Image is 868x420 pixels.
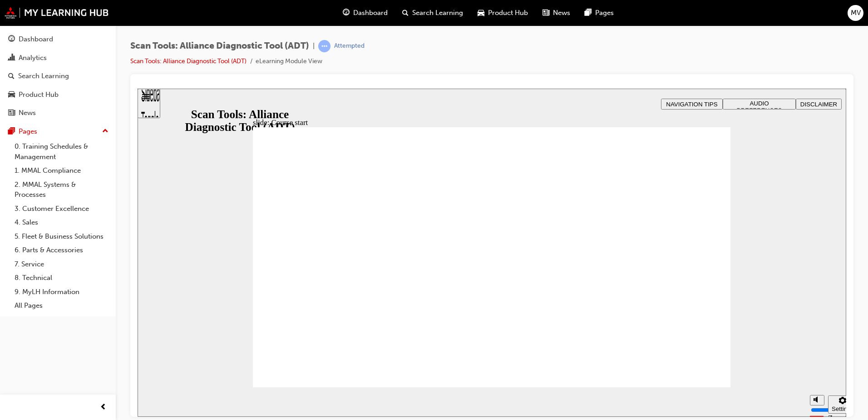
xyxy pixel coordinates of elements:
button: Pages [4,123,112,140]
a: car-iconProduct Hub [470,4,535,22]
button: DISCLAIMER [658,10,704,21]
label: Zoom to fit [690,325,709,352]
input: volume [673,318,732,325]
span: guage-icon [343,7,350,19]
a: Dashboard [4,31,112,48]
button: Settings [690,307,720,325]
span: up-icon [102,125,108,137]
div: miscellaneous controls [668,299,704,328]
span: search-icon [402,7,409,19]
a: search-iconSearch Learning [395,4,470,22]
a: All Pages [11,299,112,313]
a: Scan Tools: Alliance Diagnostic Tool (ADT) [130,57,247,65]
a: 2. MMAL Systems & Processes [11,178,112,202]
span: | [313,41,315,51]
span: AUDIO PREFERENCES [599,11,645,25]
div: News [19,108,36,118]
a: 6. Parts & Accessories [11,243,112,257]
li: eLearning Module View [256,56,322,67]
div: Analytics [19,53,47,63]
span: car-icon [478,7,484,19]
div: Attempted [334,42,365,50]
a: Analytics [4,50,112,66]
a: News [4,105,112,121]
a: 0. Training Schedules & Management [11,140,112,164]
a: Search Learning [4,68,112,85]
div: Search Learning [18,71,69,81]
span: MV [851,8,861,18]
span: news-icon [542,7,549,19]
span: chart-icon [8,54,15,62]
button: NAVIGATION TIPS [523,10,585,21]
a: 4. Sales [11,215,112,230]
a: 3. Customer Excellence [11,202,112,216]
span: Search Learning [412,8,463,18]
span: search-icon [8,72,15,80]
span: News [553,8,570,18]
a: news-iconNews [535,4,577,22]
span: pages-icon [585,7,592,19]
span: guage-icon [8,35,15,44]
a: pages-iconPages [577,4,621,22]
span: Pages [595,8,614,18]
span: NAVIGATION TIPS [528,12,580,19]
span: learningRecordVerb_ATTEMPT-icon [318,40,330,52]
a: 1. MMAL Compliance [11,164,112,178]
a: 9. MyLH Information [11,285,112,299]
span: Scan Tools: Alliance Diagnostic Tool (ADT) [130,41,309,51]
div: Product Hub [19,90,59,100]
div: Pages [19,126,37,137]
span: Product Hub [488,8,528,18]
span: prev-icon [100,402,107,413]
span: car-icon [8,91,15,99]
div: Settings [694,317,716,324]
span: Dashboard [353,8,388,18]
img: mmal [5,7,109,19]
div: Dashboard [19,34,53,45]
span: DISCLAIMER [663,12,700,19]
span: news-icon [8,109,15,117]
button: DashboardAnalyticsSearch LearningProduct HubNews [4,29,112,123]
a: Product Hub [4,86,112,103]
button: AUDIO PREFERENCES [585,10,658,21]
button: MV [848,5,863,21]
a: 5. Fleet & Business Solutions [11,230,112,244]
button: Mute (Ctrl+Alt+M) [672,306,687,317]
span: pages-icon [8,128,15,136]
a: 8. Technical [11,271,112,285]
a: 7. Service [11,257,112,271]
a: guage-iconDashboard [335,4,395,22]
